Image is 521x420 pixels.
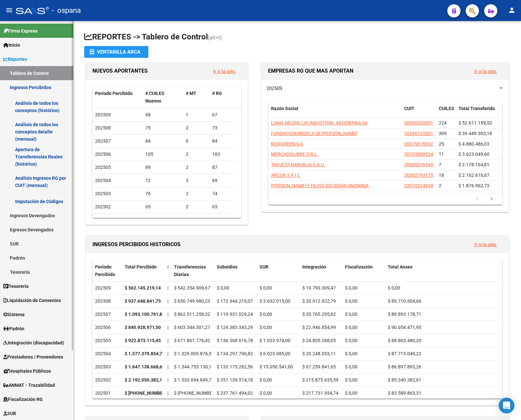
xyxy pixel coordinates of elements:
span: $ 357.139.514,18 [217,377,253,383]
span: $ 1.329.095.876,57 [174,351,214,356]
a: Ir a la pág. [213,68,236,74]
div: 2 [186,190,207,198]
datatable-header-cell: CUILES [436,102,456,123]
span: Período Percibido [95,264,115,277]
span: LOMA NEGRA CIA INDUSTRIAL ARGENTINA SA [271,120,368,126]
div: 105 [145,151,181,158]
span: 18 [439,173,444,178]
span: 202506 [95,152,111,157]
span: $ 2.178.164,81 [459,162,489,167]
strong: $ 2.192.050.382,16 [125,377,165,383]
a: Ir a la pág. [474,242,497,247]
div: 68 [145,111,181,119]
div: 112 [145,216,181,224]
span: $ 6.023.085,00 [260,351,290,356]
div: 2 [186,164,207,171]
span: | [167,298,168,304]
datatable-header-cell: # RG [210,86,236,108]
span: $ 1.033.974,00 [260,338,290,343]
span: | [167,351,168,356]
span: $ 4.880.486,03 [459,141,489,147]
span: $ 0,00 [217,285,229,291]
div: 2 [186,124,207,132]
span: $ 133.175.262,56 [217,364,253,369]
span: $ 22.946.854,99 [302,325,336,330]
span: $ 119.931.029,24 [217,312,253,317]
div: 202501 [95,389,119,397]
span: $ 89.893.178,71 [388,312,421,317]
span: $ 0,00 [260,325,272,330]
span: $ 85.340.382,61 [388,377,421,383]
span: $ 542.354.909,67 [174,285,210,291]
datatable-header-cell: Razón Social [268,102,402,123]
span: Total Percibido [125,264,157,269]
span: $ 24.805.268,05 [302,338,336,343]
span: 30679618292 [404,141,433,147]
span: $ 86.897.893,26 [388,364,421,369]
span: 30546125501 [404,131,433,136]
div: 72 [145,177,181,184]
span: 202509 [266,85,282,91]
datatable-header-cell: SUR [257,260,300,282]
span: (alt+t) [208,35,222,41]
span: Razón Social [271,106,298,111]
span: Firma Express [3,27,37,35]
span: Reportes [3,56,27,63]
div: 1 [186,111,207,119]
span: SUR [260,264,268,269]
datatable-header-cell: Período Percibido [92,86,143,108]
div: 63 [212,203,233,211]
span: $ 215.875.635,59 [302,377,338,383]
span: $ 1.533.694.849,78 [174,377,214,383]
datatable-header-cell: | [165,260,171,282]
span: NORGREEN S A [271,141,303,147]
span: $ 89.710.604,66 [388,298,421,304]
span: | [167,377,168,383]
span: $ 15.050.541,00 [260,364,293,369]
span: $ 0,00 [345,298,358,304]
strong: $ [PHONE_NUMBER],44 [125,390,173,396]
span: $ 862.511.258,32 [174,312,210,317]
span: $ 0,00 [345,285,358,291]
span: $ 90.054.471,95 [388,325,421,330]
span: $ 1.344.755.130,15 [174,364,214,369]
span: Prestadores / Proveedores [3,353,63,361]
span: $ 39.449.303,18 [459,131,492,136]
div: 202506 [95,324,119,331]
div: 75 [145,124,181,132]
span: | [167,312,168,317]
span: $ 87.715.049,22 [388,351,421,356]
span: 30703088534 [404,152,433,157]
datatable-header-cell: Período Percibido [92,260,122,282]
span: Padrón [3,325,24,332]
span: 202507 [95,138,111,144]
datatable-header-cell: # CUILES Nuevos [143,86,183,108]
h1: REPORTES -> Tablero de Control [84,32,510,43]
div: 202503 [95,363,119,371]
div: 202504 [95,350,119,358]
span: 202503 [95,191,111,196]
span: $ 1.876.962,73 [459,183,489,188]
a: Ir a la pág. [474,68,497,74]
strong: $ 922.873.115,45 [125,338,161,343]
span: $ 237.761.494,02 [217,390,253,396]
div: 84 [145,137,181,145]
span: $ 0,00 [345,351,358,356]
span: $ 134.297.790,82 [217,351,253,356]
span: TARJETA NARANJA S.A.U. [271,162,325,167]
span: EMPRESAS RG QUE MAS APORTAN [268,68,353,74]
span: 202502 [95,204,111,209]
div: 202505 [95,337,119,344]
datatable-header-cell: # MT [183,86,210,108]
div: 65 [145,203,181,211]
span: $ 136.368.616,78 [217,338,253,343]
div: 202507 [95,311,119,318]
span: $ 20.612.022,79 [302,298,336,304]
span: 30500530851 [404,120,433,126]
div: 69 [212,177,233,184]
span: $ 0,00 [345,312,358,317]
span: Subsidios [217,264,237,269]
strong: $ 562.145.219,14 [125,285,161,291]
button: Ir a la pág. [469,65,502,77]
div: 3 [186,177,207,184]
